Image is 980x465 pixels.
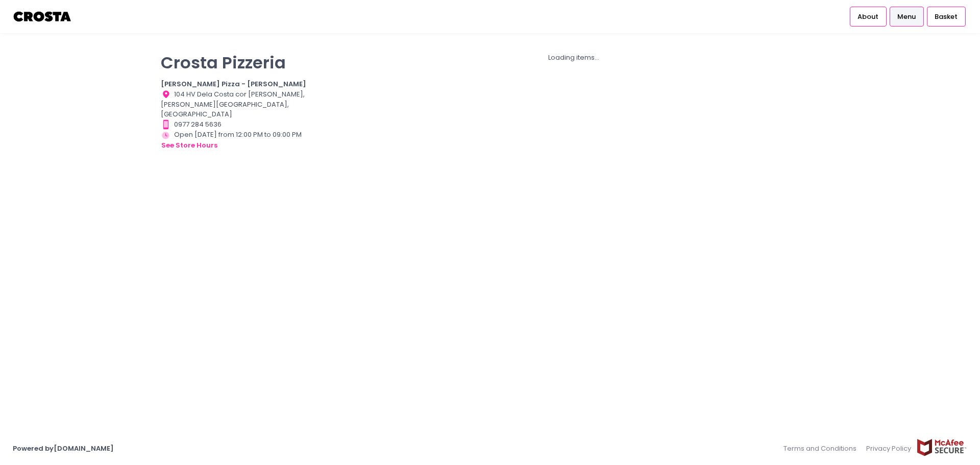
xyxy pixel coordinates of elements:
[13,444,114,453] a: Powered by[DOMAIN_NAME]
[862,438,917,458] a: Privacy Policy
[161,53,316,72] p: Crosta Pizzeria
[850,7,887,26] a: About
[783,438,862,458] a: Terms and Conditions
[897,12,916,22] span: Menu
[161,119,316,130] div: 0977 284 5636
[161,140,218,151] button: see store hours
[161,130,316,151] div: Open [DATE] from 12:00 PM to 09:00 PM
[890,7,924,26] a: Menu
[935,12,958,22] span: Basket
[916,438,967,456] img: mcafee-secure
[13,8,72,26] img: logo
[161,79,306,89] b: [PERSON_NAME] Pizza - [PERSON_NAME]
[329,53,819,63] div: Loading items...
[857,12,878,22] span: About
[161,89,316,119] div: 104 HV Dela Costa cor [PERSON_NAME], [PERSON_NAME][GEOGRAPHIC_DATA], [GEOGRAPHIC_DATA]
